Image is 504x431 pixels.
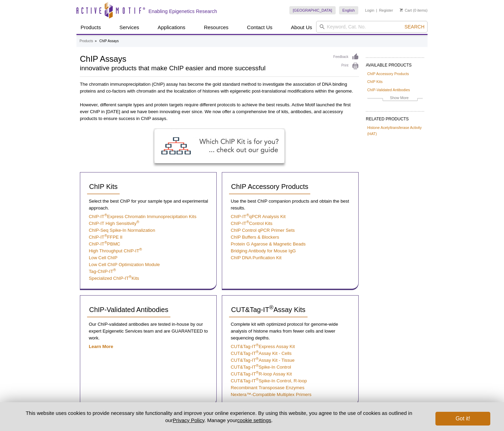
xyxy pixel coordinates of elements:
a: ChIP Control qPCR Primer Sets [231,228,295,233]
a: ChIP Kits [367,79,383,85]
sup: ® [256,343,259,347]
button: Got it! [435,412,490,426]
sup: ® [269,304,273,311]
a: CUT&Tag-IT®R-loop Assay Kit [231,371,292,376]
a: Nextera™-Compatible Multiplex Primers [231,392,311,397]
a: About Us [287,21,316,34]
a: CUT&Tag-IT®Spike-In Control [231,364,291,370]
sup: ® [256,357,259,361]
a: [GEOGRAPHIC_DATA] [289,6,336,14]
a: Cart [400,8,412,13]
a: Products [76,21,105,34]
sup: ® [256,370,259,374]
a: Contact Us [243,21,276,34]
a: ChIP DNA Purification Kit [231,255,281,260]
p: Our ChIP-validated antibodies are tested in-house by our expert Epigenetic Services team and are ... [87,321,209,342]
a: Services [115,21,143,34]
a: Applications [154,21,190,34]
p: However, different sample types and protein targets require different protocols to achieve the be... [80,101,359,122]
input: Keyword, Cat. No. [316,21,428,33]
a: Low Cell ChIP Optimization Module [89,262,160,267]
sup: ® [256,363,259,368]
button: cookie settings [237,417,271,423]
li: ChIP Assays [99,39,119,43]
a: ChIP-IT®FFPE II [89,235,122,240]
span: ChIP-Validated Antibodies [89,306,168,313]
sup: ® [139,247,142,251]
a: ChIP Buffers & Blockers [231,235,279,240]
a: Bridging Antibody for Mouse IgG [231,248,296,253]
a: Print [333,62,359,70]
a: Learn More [89,344,113,349]
a: CUT&Tag-IT®Assay Kits [229,302,308,318]
a: Login [365,8,374,13]
a: Histone Acetyltransferase Activity (HAT) [367,124,423,137]
sup: ® [136,220,139,224]
a: Protein G Agarose & Magnetic Beads [231,241,305,247]
h2: Enabling Epigenetics Research [148,8,217,14]
sup: ® [246,213,249,217]
sup: ® [104,213,107,217]
span: ChIP Accessory Products [231,183,308,190]
a: ChIP Kits [87,179,120,194]
sup: ® [104,240,107,244]
a: CUT&Tag-IT®Assay Kit ‐ Cells [231,351,291,356]
a: ChIP-IT High Sensitivity® [89,221,139,226]
p: This website uses cookies to provide necessary site functionality and improve your online experie... [14,409,424,424]
a: Recombinant Transposase Enzymes [231,385,304,390]
span: ChIP Kits [89,183,118,190]
a: ChIP-Seq Spike-In Normalization [89,228,155,233]
button: Search [403,24,427,30]
a: Show More [367,95,423,103]
a: Register [379,8,393,13]
span: CUT&Tag-IT Assay Kits [231,306,305,313]
sup: ® [113,268,116,272]
h2: RELATED PRODUCTS [366,111,424,123]
h2: AVAILABLE PRODUCTS [366,57,424,70]
a: Feedback [333,53,359,61]
sup: ® [104,234,107,238]
a: CUT&Tag-IT®Spike-In Control, R-loop [231,378,307,383]
a: Privacy Policy [173,417,204,423]
a: ChIP-Validated Antibodies [87,302,170,318]
a: ChIP-Validated Antibodies [367,87,410,93]
img: ChIP Kit Selection Guide [154,129,285,163]
a: Low Cell ChIP [89,255,118,260]
span: Search [405,24,424,29]
a: Resources [200,21,233,34]
sup: ® [256,377,259,381]
sup: ® [256,350,259,354]
h2: innovative products that make ChIP easier and more successful [80,65,326,71]
li: (0 items) [400,6,428,14]
sup: ® [129,275,132,279]
a: Products [80,38,93,44]
a: ChIP-IT®qPCR Analysis Kit [231,214,286,219]
a: Specialized ChIP-IT®Kits [89,276,139,281]
p: Use the best ChIP companion products and obtain the best results. [229,198,351,212]
p: Complete kit with optimized protocol for genome-wide analysis of histone marks from fewer cells a... [229,321,351,342]
li: » [95,39,97,43]
a: CUT&Tag-IT®Assay Kit ‐ Tissue [231,358,295,363]
p: The chromatin immunoprecipitation (ChIP) assay has become the gold standard method to investigate... [80,81,359,95]
sup: ® [246,220,249,224]
a: ChIP Accessory Products [229,179,310,194]
p: Select the best ChIP for your sample type and experimental approach. [87,198,209,212]
img: Your Cart [400,8,403,12]
a: ChIP-IT®PBMC [89,241,120,247]
a: ChIP Accessory Products [367,71,409,77]
a: Tag-ChIP-IT® [89,269,116,274]
a: ChIP-IT®Express Chromatin Immunoprecipitation Kits [89,214,196,219]
a: English [339,6,358,14]
a: CUT&Tag-IT®Express Assay Kit [231,344,295,349]
li: | [376,6,377,14]
a: High Throughput ChIP-IT® [89,248,142,253]
a: ChIP-IT®Control Kits [231,221,273,226]
h1: ChIP Assays [80,53,326,63]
